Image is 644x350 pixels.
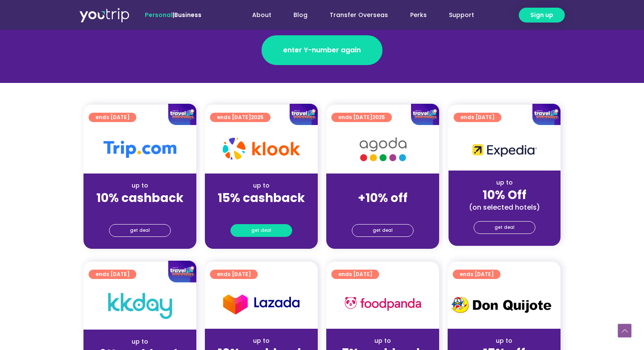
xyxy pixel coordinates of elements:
span: get deal [373,225,393,236]
div: (for stays only) [212,206,311,215]
span: | [145,11,201,19]
strong: +10% off [358,190,408,206]
div: (for stays only) [333,206,432,215]
a: Perks [399,7,438,23]
a: Sign up [519,8,565,23]
span: ends [DATE] [217,270,251,279]
span: up to [375,181,391,190]
a: get deal [474,221,535,234]
div: up to [454,336,554,345]
div: up to [455,178,554,187]
span: get deal [494,222,515,233]
a: get deal [230,224,292,237]
span: get deal [130,225,150,236]
span: Sign up [530,11,553,20]
span: ends [DATE] [338,270,372,279]
div: up to [212,336,311,345]
a: About [241,7,282,23]
a: Transfer Overseas [319,7,399,23]
a: ends [DATE] [453,270,500,279]
a: Business [174,11,201,19]
nav: Menu [224,7,485,23]
strong: 10% cashback [96,190,184,206]
span: enter Y-number again [283,45,361,55]
div: up to [333,336,432,345]
strong: 15% cashback [218,190,305,206]
a: get deal [109,224,171,237]
div: up to [90,337,190,346]
strong: 10% Off [483,187,526,203]
div: (for stays only) [90,206,190,215]
a: get deal [352,224,414,237]
span: get deal [251,225,271,236]
a: ends [DATE] [210,270,258,279]
span: ends [DATE] [460,270,494,279]
div: (on selected hotels) [455,203,554,212]
div: up to [212,181,311,190]
a: Blog [282,7,319,23]
a: ends [DATE] [331,270,379,279]
span: Personal [145,11,172,19]
a: Support [438,7,485,23]
a: enter Y-number again [262,35,382,65]
div: up to [90,181,190,190]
